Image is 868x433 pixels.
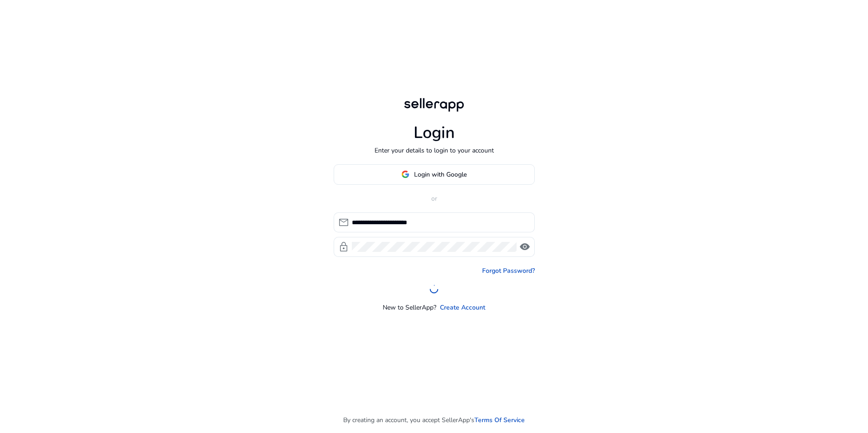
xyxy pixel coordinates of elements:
[334,194,535,203] p: or
[414,170,467,179] span: Login with Google
[338,217,349,228] span: mail
[414,123,455,143] h1: Login
[375,146,494,155] p: Enter your details to login to your account
[401,170,409,178] img: google-logo.svg
[334,164,535,185] button: Login with Google
[338,241,349,252] span: lock
[440,303,485,312] a: Create Account
[482,266,535,276] a: Forgot Password?
[519,241,530,252] span: visibility
[474,415,525,425] a: Terms Of Service
[383,303,436,312] p: New to SellerApp?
